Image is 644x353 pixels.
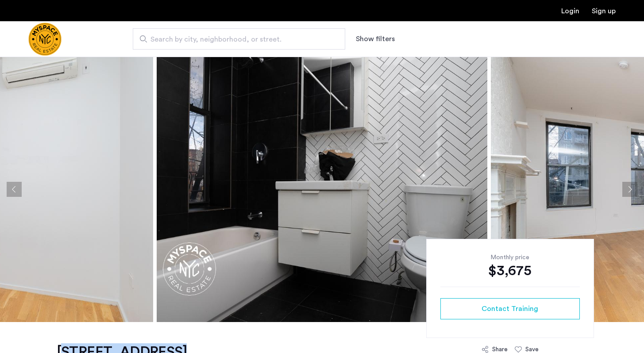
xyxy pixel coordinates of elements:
[561,8,579,15] a: Login
[133,28,345,50] input: Apartment Search
[440,253,580,262] div: Monthly price
[482,303,538,314] span: Contact Training
[440,298,580,319] button: button
[28,23,62,56] a: Cazamio Logo
[622,182,637,197] button: Next apartment
[7,182,22,197] button: Previous apartment
[356,34,395,44] button: Show or hide filters
[150,34,320,45] span: Search by city, neighborhood, or street.
[592,8,616,15] a: Registration
[28,23,62,56] img: logo
[440,262,580,280] div: $3,675
[157,57,487,322] img: apartment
